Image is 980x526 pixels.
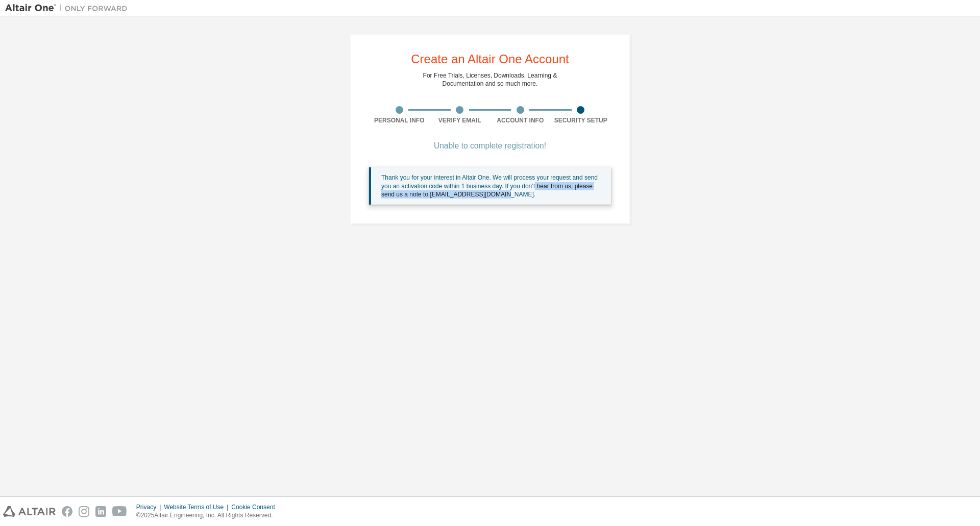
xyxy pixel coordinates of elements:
div: Privacy [136,503,164,511]
img: linkedin.svg [95,506,106,517]
div: Create an Altair One Account [411,53,569,65]
div: Verify Email [430,116,491,124]
img: Altair One [5,3,133,13]
div: Security Setup [551,116,611,124]
img: altair_logo.svg [3,506,56,517]
div: For Free Trials, Licenses, Downloads, Learning & Documentation and so much more. [423,71,557,88]
div: Account Info [490,116,551,124]
p: © 2025 Altair Engineering, Inc. All Rights Reserved. [136,511,281,520]
div: Website Terms of Use [164,503,231,511]
img: youtube.svg [112,506,127,517]
div: Thank you for your interest in Altair One. We will process your request and send you an activatio... [381,173,603,198]
div: Cookie Consent [231,503,281,511]
img: instagram.svg [79,506,89,517]
img: facebook.svg [62,506,72,517]
div: Personal Info [369,116,430,124]
div: Unable to complete registration! [369,143,611,149]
